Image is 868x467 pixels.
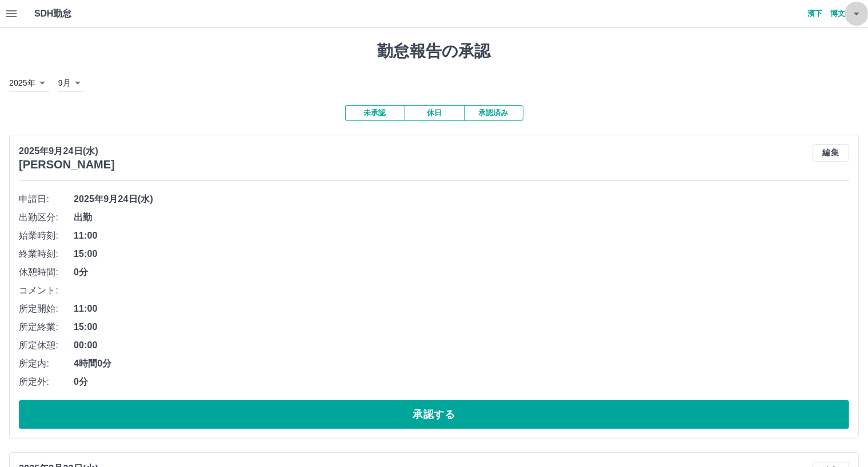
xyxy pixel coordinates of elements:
[19,265,74,279] span: 休憩時間:
[19,375,74,389] span: 所定外:
[74,192,849,206] span: 2025年9月24日(水)
[9,75,49,91] div: 2025年
[405,105,464,121] button: 休日
[19,158,115,171] h3: [PERSON_NAME]
[19,320,74,334] span: 所定終業:
[345,105,405,121] button: 未承認
[19,229,74,243] span: 始業時刻:
[464,105,523,121] button: 承認済み
[74,375,849,389] span: 0分
[19,211,74,224] span: 出勤区分:
[74,357,849,371] span: 4時間0分
[813,144,849,162] button: 編集
[74,247,849,261] span: 15:00
[74,265,849,279] span: 0分
[74,211,849,224] span: 出勤
[74,229,849,243] span: 11:00
[19,247,74,261] span: 終業時刻:
[19,284,74,297] span: コメント:
[74,339,849,352] span: 00:00
[19,400,849,429] button: 承認する
[19,144,115,158] p: 2025年9月24日(水)
[9,42,859,61] h1: 勤怠報告の承認
[58,75,85,91] div: 9月
[74,302,849,316] span: 11:00
[19,339,74,352] span: 所定休憩:
[19,302,74,316] span: 所定開始:
[74,320,849,334] span: 15:00
[19,192,74,206] span: 申請日:
[19,357,74,371] span: 所定内:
